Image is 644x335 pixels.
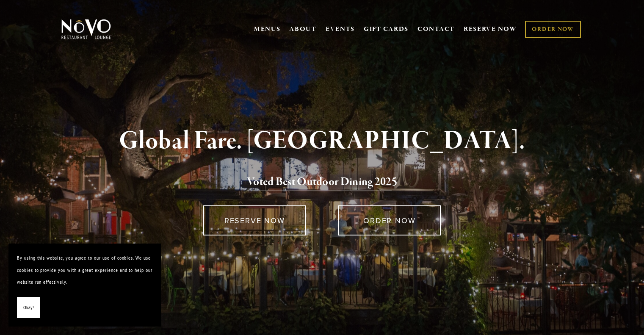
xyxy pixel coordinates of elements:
a: RESERVE NOW [203,205,306,235]
a: ORDER NOW [338,205,441,235]
a: Voted Best Outdoor Dining 202 [247,174,392,191]
span: Okay! [23,302,34,314]
a: CONTACT [417,21,455,37]
a: ORDER NOW [525,21,580,38]
h2: 5 [75,173,569,191]
p: By using this website, you agree to our use of cookies. We use cookies to provide you with a grea... [17,252,152,288]
a: GIFT CARDS [364,21,409,37]
button: Okay! [17,297,40,318]
img: Novo Restaurant &amp; Lounge [60,19,113,40]
section: Cookie banner [8,244,161,327]
a: ABOUT [289,25,317,33]
a: MENUS [254,25,281,33]
strong: Global Fare. [GEOGRAPHIC_DATA]. [119,125,525,157]
a: RESERVE NOW [464,21,517,37]
a: EVENTS [326,25,355,33]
